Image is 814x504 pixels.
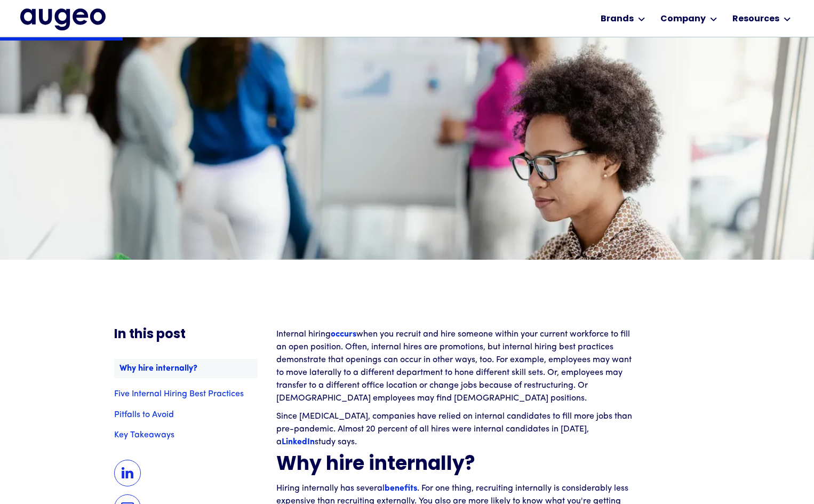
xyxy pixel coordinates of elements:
[114,431,258,439] a: Key Takeaways
[276,454,639,477] h2: Why hire internally?
[601,13,634,26] div: Brands
[114,390,258,398] a: Five Internal Hiring Best Practices
[660,13,706,26] div: Company
[276,328,639,405] p: Internal hiring when you recruit and hire someone within your current workforce to fill an open p...
[276,410,639,449] p: Since [MEDICAL_DATA], companies have relied on internal candidates to fill more jobs than pre-pan...
[114,328,258,342] h5: In this post
[114,411,258,419] a: Pitfalls to Avoid
[385,484,417,493] a: benefits
[282,438,315,446] a: LinkedIn
[732,13,779,26] div: Resources
[114,359,258,378] a: Why hire internally?
[331,330,356,339] a: occurs
[20,9,106,30] img: Augeo's full logo in midnight blue.
[20,9,106,30] a: home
